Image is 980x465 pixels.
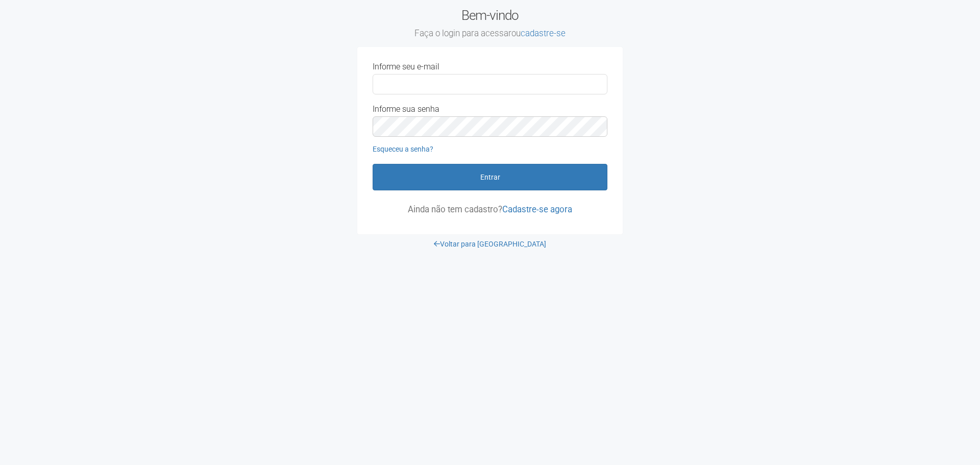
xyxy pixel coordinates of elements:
[373,62,439,71] label: Informe seu e-mail
[373,164,607,190] button: Entrar
[434,240,546,248] a: Voltar para [GEOGRAPHIC_DATA]
[521,28,566,38] a: cadastre-se
[373,205,607,214] p: Ainda não tem cadastro?
[502,204,572,214] a: Cadastre-se agora
[511,28,566,38] span: ou
[373,145,433,153] a: Esqueceu a senha?
[357,8,623,39] h2: Bem-vindo
[357,28,623,39] small: Faça o login para acessar
[373,105,439,114] label: Informe sua senha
